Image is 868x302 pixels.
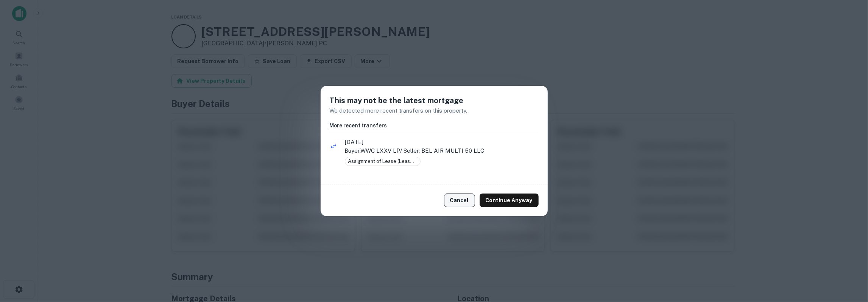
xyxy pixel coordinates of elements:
h5: This may not be the latest mortgage [330,95,539,106]
p: Buyer: WWC LXXV LP / Seller: BEL AIR MULTI 50 LLC [345,146,539,155]
p: We detected more recent transfers on this property. [330,106,539,115]
div: Assignment of Lease (Leasehold Sale) [345,157,421,166]
span: [DATE] [345,138,539,147]
span: Assignment of Lease (Leasehold Sale) [345,158,420,165]
h6: More recent transfers [330,121,539,130]
iframe: Chat Widget [830,242,868,278]
button: Continue Anyway [480,194,539,207]
button: Cancel [444,194,475,207]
